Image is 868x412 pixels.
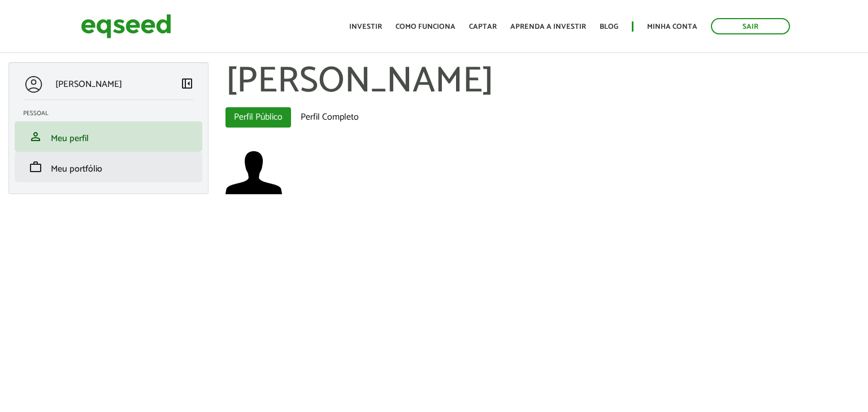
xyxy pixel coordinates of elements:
[29,130,42,143] span: person
[29,160,42,174] span: work
[180,77,194,90] span: left_panel_close
[23,160,194,174] a: workMeu portfólio
[23,110,202,117] h2: Pessoal
[180,77,194,93] a: Colapsar menu
[225,144,282,201] a: Ver perfil do usuário.
[23,130,194,143] a: personMeu perfil
[225,107,291,128] a: Perfil Público
[469,23,497,30] a: Captar
[349,23,382,30] a: Investir
[711,18,790,34] a: Sair
[15,121,202,152] li: Meu perfil
[396,23,455,30] a: Como funciona
[600,23,618,30] a: Blog
[225,62,860,102] h1: [PERSON_NAME]
[292,107,367,128] a: Perfil Completo
[510,23,586,30] a: Aprenda a investir
[55,79,122,90] p: [PERSON_NAME]
[51,161,102,177] span: Meu portfólio
[51,131,89,146] span: Meu perfil
[15,152,202,182] li: Meu portfólio
[81,11,171,41] img: EqSeed
[647,23,697,30] a: Minha conta
[225,144,282,201] img: Foto de Jonas Jeremias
